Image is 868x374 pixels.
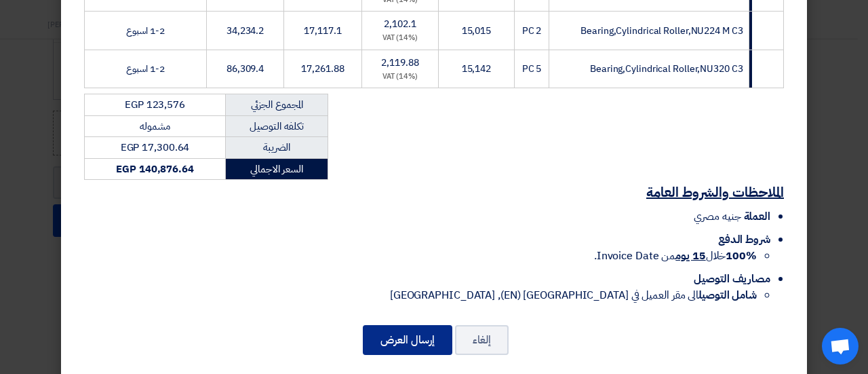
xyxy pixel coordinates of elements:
strong: 100% [726,248,757,264]
span: 15,142 [462,62,491,76]
div: (14%) VAT [368,33,433,44]
u: 15 يوم [675,248,705,264]
li: الى مقر العميل في [GEOGRAPHIC_DATA] (EN), [GEOGRAPHIC_DATA] [84,287,757,303]
td: المجموع الجزئي [226,94,328,116]
strong: شامل التوصيل [698,287,757,303]
td: EGP 123,576 [85,94,226,116]
span: 2 PC [522,24,542,38]
span: مصاريف التوصيل [694,271,770,287]
span: 15,015 [462,24,491,38]
span: Bearing,Cylindrical Roller,NU224 M C3 [580,24,743,38]
span: 2,119.88 [381,56,418,70]
strong: EGP 140,876.64 [116,162,194,176]
u: الملاحظات والشروط العامة [646,182,784,202]
span: جنيه مصري [694,208,741,225]
span: EGP 17,300.64 [121,140,190,155]
span: العملة [744,208,770,225]
button: إرسال العرض [363,325,452,355]
span: خلال من Invoice Date. [594,248,757,264]
span: شروط الدفع [718,231,770,248]
span: 1-2 اسبوع [126,62,164,76]
span: 34,234.2 [226,24,264,38]
td: الضريبة [226,137,328,159]
td: تكلفه التوصيل [226,115,328,137]
span: 5 PC [522,62,542,76]
span: 86,309.4 [226,62,264,76]
span: 2,102.1 [384,17,416,31]
span: مشموله [140,119,170,134]
span: 1-2 اسبوع [126,24,164,38]
span: Bearing,Cylindrical Roller,NU320 C3 [590,62,743,76]
button: إلغاء [455,325,509,355]
span: 17,117.1 [304,24,341,38]
span: 17,261.88 [301,62,344,76]
div: (14%) VAT [368,71,433,83]
td: السعر الاجمالي [226,158,328,180]
div: Open chat [822,328,859,364]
